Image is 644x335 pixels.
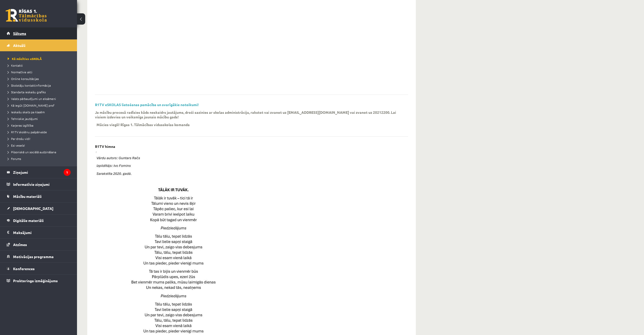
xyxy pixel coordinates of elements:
a: Forums [8,156,72,161]
span: Pilsoniskā un sociālā audzināšana [8,150,56,154]
span: Forums [8,157,21,161]
a: Sākums [7,27,71,39]
a: Normatīvie akti [8,70,72,74]
a: Konferences [7,263,71,275]
span: Digitālie materiāli [13,218,44,223]
span: Skolotāju kontaktinformācija [8,83,51,87]
span: Online konsultācijas [8,77,39,81]
span: Aktuāli [13,43,25,48]
span: Valsts pārbaudījumi un eksāmeni [8,97,56,101]
i: 1 [64,169,71,176]
span: Proktoringa izmēģinājums [13,278,58,283]
a: Mācību materiāli [7,190,71,202]
span: R1TV skolēnu pašpārvalde [8,130,47,134]
p: Rīgas 1. Tālmācības vidusskolas komanda [120,122,190,127]
p: Mācies viegli! [97,122,120,127]
span: Atzīmes [13,242,27,247]
legend: Maksājumi [13,227,71,238]
a: Ieskaišu skaits pa klasēm [8,110,72,114]
a: Esi vesels! [8,143,72,148]
span: Esi vesels! [8,143,25,147]
a: Informatīvie ziņojumi [7,178,71,190]
a: Tehniskie jautājumi [8,116,72,121]
a: Proktoringa izmēģinājums [7,275,71,287]
a: Par drošu vidi! [8,136,72,141]
a: Maksājumi [7,227,71,238]
span: Konferences [13,266,35,271]
span: Mācību materiāli [13,194,42,199]
a: [DEMOGRAPHIC_DATA] [7,202,71,214]
span: Kontakti [8,63,23,67]
span: Tehniskie jautājumi [8,117,38,121]
span: Par drošu vidi! [8,137,30,141]
span: Ieskaišu skaits pa klasēm [8,110,45,114]
legend: Informatīvie ziņojumi [13,178,71,190]
span: Sākums [13,31,26,36]
span: Kā iegūt [DOMAIN_NAME] prof [8,103,54,107]
a: Standarta ieskaišu grafiks [8,90,72,94]
span: Karjeras izglītība [8,123,33,127]
a: Atzīmes [7,239,71,250]
a: Karjeras izglītība [8,123,72,128]
a: R1TV eSKOLAS lietošanas pamācība un svarīgākie noteikumi! [95,102,199,107]
a: Rīgas 1. Tālmācības vidusskola [6,9,47,22]
a: Kā iegūt [DOMAIN_NAME] prof [8,103,72,108]
span: Kā mācīties eSKOLĀ [8,57,42,61]
span: Standarta ieskaišu grafiks [8,90,46,94]
a: Pilsoniskā un sociālā audzināšana [8,150,72,154]
a: Aktuāli [7,39,71,51]
a: Online konsultācijas [8,76,72,81]
span: Motivācijas programma [13,254,54,259]
p: Ja mācību procesā radīsies kāds neskaidrs jautājums, droši sazinies ar skolas administrāciju, rak... [95,110,400,119]
span: Normatīvie akti [8,70,32,74]
span: [DEMOGRAPHIC_DATA] [13,206,53,211]
a: Motivācijas programma [7,251,71,262]
a: Kontakti [8,63,72,68]
p: R1TV himna [95,144,115,149]
a: Ziņojumi1 [7,166,71,178]
legend: Ziņojumi [13,166,71,178]
a: Digitālie materiāli [7,215,71,226]
a: Kā mācīties eSKOLĀ [8,56,72,61]
a: Skolotāju kontaktinformācija [8,83,72,88]
a: Valsts pārbaudījumi un eksāmeni [8,96,72,101]
a: R1TV skolēnu pašpārvalde [8,130,72,134]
